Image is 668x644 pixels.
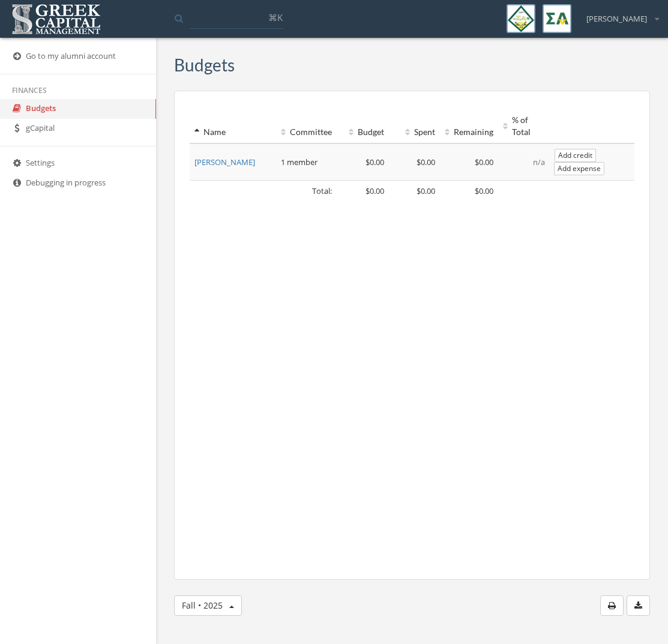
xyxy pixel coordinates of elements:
div: Spent [394,126,436,138]
button: Add credit [555,149,596,162]
a: [PERSON_NAME] [194,157,255,167]
span: $0.00 [366,157,384,167]
div: Committee [281,126,332,138]
span: $0.00 [475,157,493,167]
div: [PERSON_NAME] [579,4,659,25]
button: Add expense [554,162,604,175]
div: Name [194,126,271,138]
div: Remaining [445,126,493,138]
span: n/a [533,157,545,167]
div: Budget [342,126,384,138]
span: $0.00 [366,185,384,196]
span: Fall • 2025 [182,600,223,611]
span: [PERSON_NAME] [586,13,647,25]
td: Total: [190,181,337,202]
h3: Budgets [174,56,235,74]
span: $0.00 [417,185,435,196]
span: ⌘K [268,11,283,23]
span: 1 member [281,157,317,167]
button: Fall • 2025 [174,595,242,616]
span: $0.00 [417,157,435,167]
span: $0.00 [475,185,493,196]
div: % of Total [503,114,544,138]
